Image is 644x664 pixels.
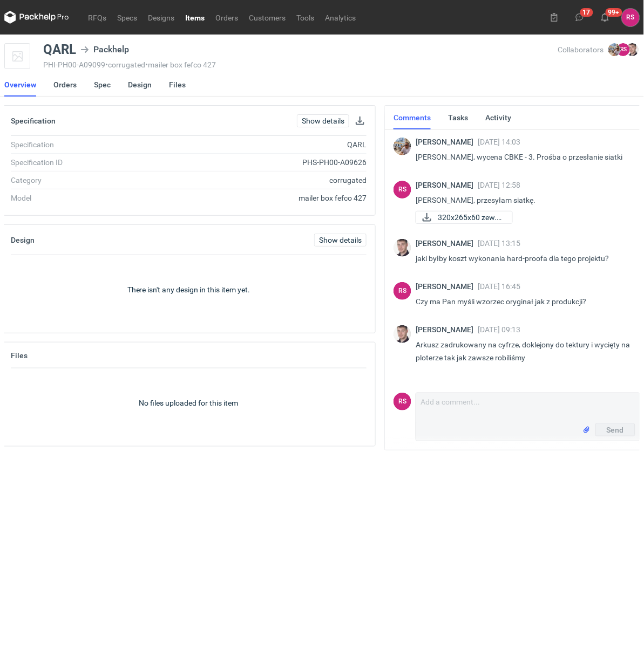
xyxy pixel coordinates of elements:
[478,325,520,334] span: [DATE] 09:13
[11,193,153,203] div: Model
[416,211,513,224] a: 320x265x60 zew.pdf
[297,114,349,127] a: Show details
[4,11,69,24] svg: Packhelp Pro
[11,236,35,244] h2: Design
[112,11,143,24] a: Specs
[153,193,367,203] div: mailer box fefco 427
[169,73,186,97] a: Files
[128,73,152,97] a: Design
[626,43,639,56] img: Maciej Sikora
[394,282,411,300] div: Rafał Stani
[416,194,632,207] p: [PERSON_NAME], przesyłam siatkę.
[622,9,640,26] div: Rafał Stani
[180,11,210,24] a: Items
[478,282,520,291] span: [DATE] 16:45
[394,181,411,198] figcaption: RS
[143,11,180,24] a: Designs
[394,239,411,257] img: Maciej Sikora
[607,426,624,434] span: Send
[478,181,520,189] span: [DATE] 12:58
[478,239,520,248] span: [DATE] 13:15
[94,73,111,97] a: Spec
[243,11,291,24] a: Customers
[416,252,632,265] p: jaki byłby koszt wykonania hard-proofa dla tego projektu?
[438,211,504,223] span: 320x265x60 zew.pdf
[291,11,320,24] a: Tools
[394,393,411,410] figcaption: RS
[43,43,76,56] div: QARL
[394,138,411,155] img: Michał Palasek
[210,11,243,24] a: Orders
[595,423,635,436] button: Send
[622,9,640,26] button: RS
[153,139,367,150] div: QARL
[354,114,367,127] button: Download specification
[139,398,239,408] p: No files uploaded for this item
[320,11,361,24] a: Analytics
[571,9,588,26] button: 17
[416,295,632,308] p: Czy ma Pan myśli wzorzec oryginał jak z produkcji?
[608,43,621,56] img: Michał Palasek
[127,284,250,295] p: There isn't any design in this item yet.
[394,393,411,410] div: Rafał Stani
[314,234,367,247] a: Show details
[153,175,367,186] div: corrugated
[416,282,478,291] span: [PERSON_NAME]
[416,138,478,146] span: [PERSON_NAME]
[394,325,411,343] img: Maciej Sikora
[4,73,36,97] a: Overview
[596,9,614,26] button: 99+
[11,157,153,168] div: Specification ID
[558,45,604,54] span: Collaborators
[80,43,129,56] div: Packhelp
[416,325,478,334] span: [PERSON_NAME]
[485,106,511,129] a: Activity
[153,157,367,168] div: PHS-PH00-A09626
[478,138,520,146] span: [DATE] 14:03
[145,60,216,69] span: • mailer box fefco 427
[53,73,77,97] a: Orders
[394,106,431,129] a: Comments
[83,11,112,24] a: RFQs
[394,282,411,300] figcaption: RS
[43,60,558,69] div: PHI-PH00-A09099
[416,181,478,189] span: [PERSON_NAME]
[617,43,630,56] figcaption: RS
[416,338,632,364] p: Arkusz zadrukowany na cyfrze, doklejony do tektury i wycięty na ploterze tak jak zawsze robiliśmy
[416,239,478,248] span: [PERSON_NAME]
[11,351,28,360] h2: Files
[394,181,411,198] div: Rafał Stani
[11,175,153,186] div: Category
[448,106,468,129] a: Tasks
[416,150,632,163] p: [PERSON_NAME], wycena CBKE - 3. Prośba o przesłanie siatki
[11,139,153,150] div: Specification
[105,60,145,69] span: • corrugated
[11,117,56,125] h2: Specification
